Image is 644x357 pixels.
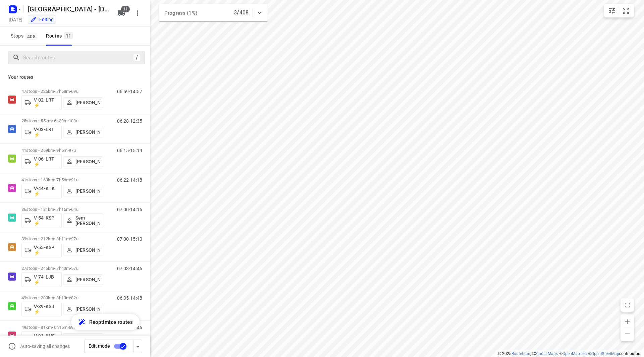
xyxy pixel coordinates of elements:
[21,302,62,316] button: V-89-KSB ⚡
[69,118,78,123] span: 108u
[34,215,59,226] p: V-54-KSP ⚡
[20,344,70,349] p: Auto-saving all changes
[605,4,619,17] button: Map settings
[67,325,69,330] span: •
[21,295,103,300] p: 49 stops • 200km • 8h13m
[75,306,100,312] p: [PERSON_NAME]
[34,333,59,344] p: V-91-KNS ⚡
[25,33,37,40] span: 408
[21,154,62,169] button: V-06-LRT ⚡
[34,304,59,314] p: V-89-KSB ⚡
[535,351,558,356] a: Stadia Maps
[21,125,62,139] button: V-03-LRT ⚡
[133,54,141,61] div: /
[70,177,71,182] span: •
[512,351,530,356] a: Routetitan
[117,148,142,153] p: 06:15-15:19
[604,4,634,17] div: small contained button group
[63,97,103,108] button: [PERSON_NAME]
[121,6,130,12] span: 11
[234,9,249,17] p: 3/408
[75,188,100,194] p: [PERSON_NAME]
[21,207,103,212] p: 36 stops • 181km • 7h15m
[21,213,62,228] button: V-54-KSP ⚡
[21,325,103,330] p: 49 stops • 81km • 6h15m
[71,177,78,182] span: 91u
[30,16,54,23] div: You are currently in edit mode.
[69,325,76,330] span: 69u
[21,272,62,287] button: V-74-LJB ⚡
[21,331,62,346] button: V-91-KNS ⚡
[63,304,103,314] button: [PERSON_NAME]
[117,89,142,94] p: 06:59-14:57
[75,129,100,135] p: [PERSON_NAME]
[75,277,100,282] p: [PERSON_NAME]
[117,207,142,212] p: 07:00-14:15
[117,266,142,271] p: 07:03-14:46
[23,53,133,63] input: Search routes
[34,127,59,137] p: V-03-LRT ⚡
[70,207,71,212] span: •
[71,314,140,330] button: Reoptimize routes
[71,207,78,212] span: 64u
[21,243,62,257] button: V-55-KSP ⚡
[89,318,133,326] span: Reoptimize routes
[117,177,142,183] p: 06:22-14:18
[69,148,76,153] span: 97u
[21,236,103,241] p: 39 stops • 212km • 8h11m
[21,95,62,110] button: V-02-LRT ⚡
[70,89,71,94] span: •
[164,10,197,16] span: Progress (1%)
[75,100,100,105] p: [PERSON_NAME]
[21,266,103,271] p: 27 stops • 245km • 7h43m
[75,159,100,164] p: [PERSON_NAME]
[117,118,142,124] p: 06:28-12:35
[25,4,112,14] h5: Rename
[498,351,641,356] li: © 2025 , © , © © contributors
[63,186,103,196] button: [PERSON_NAME]
[67,148,69,153] span: •
[63,245,103,255] button: [PERSON_NAME]
[591,351,619,356] a: OpenStreetMap
[11,32,39,40] span: Stops
[71,236,78,241] span: 97u
[70,266,71,271] span: •
[8,74,142,81] p: Your routes
[89,343,110,349] span: Edit mode
[75,215,100,226] p: Sem [PERSON_NAME]
[71,266,78,271] span: 57u
[70,236,71,241] span: •
[619,4,633,17] button: Fit zoom
[46,32,75,40] div: Routes
[34,156,59,167] p: V-06-LRT ⚡
[63,274,103,285] button: [PERSON_NAME]
[159,4,268,21] div: Progress (1%)3/408
[71,89,78,94] span: 69u
[6,16,25,23] h5: Project date
[117,236,142,242] p: 07:00-15:10
[115,6,128,20] button: 11
[34,186,59,196] p: V-44-KTK ⚡
[562,351,588,356] a: OpenMapTiles
[21,148,103,153] p: 41 stops • 269km • 9h5m
[21,89,103,94] p: 47 stops • 226km • 7h58m
[34,97,59,108] p: V-02-LRT ⚡
[64,32,73,39] span: 11
[21,184,62,198] button: V-44-KTK ⚡
[63,156,103,167] button: [PERSON_NAME]
[134,342,142,350] div: Driver app settings
[71,295,78,300] span: 82u
[67,118,69,123] span: •
[34,245,59,255] p: V-55-KSP ⚡
[75,247,100,253] p: [PERSON_NAME]
[63,213,103,228] button: Sem [PERSON_NAME]
[131,6,144,20] button: More
[21,177,103,182] p: 41 stops • 163km • 7h56m
[117,295,142,301] p: 06:35-14:48
[21,118,103,123] p: 25 stops • 55km • 6h39m
[34,274,59,285] p: V-74-LJB ⚡
[63,127,103,137] button: [PERSON_NAME]
[70,295,71,300] span: •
